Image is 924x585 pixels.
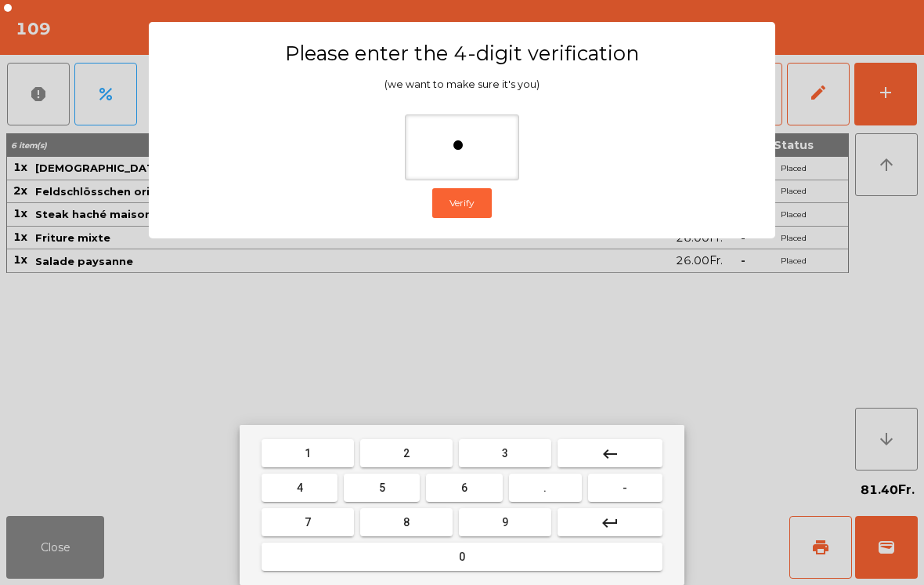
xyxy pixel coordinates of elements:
span: 4 [297,481,303,494]
button: Verify [432,188,492,218]
span: - [623,481,627,494]
span: 1 [305,447,311,460]
span: 9 [502,516,508,529]
span: 7 [305,516,311,529]
span: 2 [403,447,410,460]
span: 3 [502,447,508,460]
span: . [543,481,547,494]
h3: Please enter the 4-digit verification [179,41,745,66]
span: 8 [403,516,410,529]
mat-icon: keyboard_backspace [601,445,619,463]
span: 6 [461,481,467,494]
span: (we want to make sure it's you) [384,78,540,90]
span: 0 [459,550,465,563]
span: 5 [379,481,385,494]
mat-icon: keyboard_return [601,514,619,532]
